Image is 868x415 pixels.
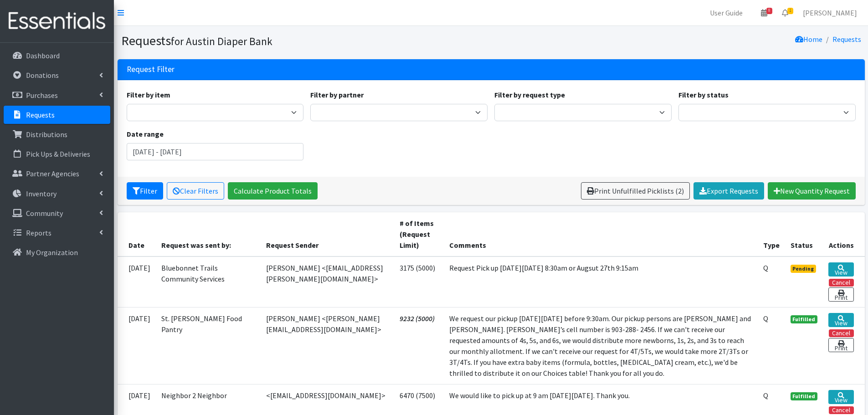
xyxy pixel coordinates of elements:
a: Partner Agencies [4,164,110,183]
a: Clear Filters [167,182,224,200]
abbr: Quantity [763,314,768,323]
p: Dashboard [26,51,60,60]
h3: Request Filter [127,65,175,74]
th: # of Items (Request Limit) [394,212,444,256]
label: Filter by request type [494,89,565,100]
p: Reports [26,228,51,237]
a: 8 [754,4,775,22]
th: Type [758,212,785,256]
abbr: Quantity [763,263,768,272]
td: [DATE] [118,256,156,307]
th: Request Sender [261,212,394,256]
td: [DATE] [118,307,156,384]
input: January 1, 2011 - December 31, 2011 [127,143,304,160]
p: Partner Agencies [26,169,79,178]
button: Filter [127,182,163,200]
a: View [828,390,853,404]
a: Community [4,204,110,222]
td: [PERSON_NAME] <[EMAIL_ADDRESS][PERSON_NAME][DOMAIN_NAME]> [261,256,394,307]
a: Inventory [4,184,110,203]
span: Pending [791,265,817,273]
th: Request was sent by: [156,212,261,256]
h1: Requests [121,33,488,49]
span: Fulfilled [791,392,818,400]
td: St. [PERSON_NAME] Food Pantry [156,307,261,384]
a: Print [828,338,853,352]
a: Print Unfulfilled Picklists (2) [581,182,690,200]
label: Filter by item [127,89,170,100]
p: Purchases [26,91,58,100]
span: 8 [766,8,772,14]
th: Comments [444,212,758,256]
a: [PERSON_NAME] [796,4,864,22]
span: 1 [787,8,793,14]
td: 9232 (5000) [394,307,444,384]
button: Cancel [829,329,854,337]
img: HumanEssentials [4,6,110,36]
a: Dashboard [4,46,110,65]
td: We request our pickup [DATE][DATE] before 9:30am. Our pickup persons are [PERSON_NAME] and [PERSO... [444,307,758,384]
label: Date range [127,128,164,139]
a: Reports [4,224,110,242]
p: Pick Ups & Deliveries [26,149,90,159]
small: for Austin Diaper Bank [171,35,272,48]
td: 3175 (5000) [394,256,444,307]
a: Pick Ups & Deliveries [4,145,110,163]
td: Request Pick up [DATE][DATE] 8:30am or Augsut 27th 9:15am [444,256,758,307]
p: Inventory [26,189,56,198]
a: View [828,313,853,327]
a: Donations [4,66,110,84]
p: Requests [26,110,55,119]
a: Print [828,287,853,302]
p: Community [26,209,63,218]
th: Actions [823,212,864,256]
a: Requests [4,106,110,124]
a: Export Requests [693,182,764,200]
th: Status [785,212,823,256]
a: Purchases [4,86,110,104]
label: Filter by status [678,89,729,100]
td: [PERSON_NAME] <[PERSON_NAME][EMAIL_ADDRESS][DOMAIN_NAME]> [261,307,394,384]
button: Cancel [829,406,854,414]
p: Distributions [26,130,67,139]
a: Distributions [4,125,110,143]
p: Donations [26,71,59,80]
span: Fulfilled [791,315,818,323]
label: Filter by partner [310,89,364,100]
a: My Organization [4,243,110,261]
p: My Organization [26,248,78,257]
a: New Quantity Request [768,182,856,200]
a: User Guide [703,4,750,22]
button: Cancel [829,279,854,287]
td: Bluebonnet Trails Community Services [156,256,261,307]
a: Home [795,35,822,44]
a: Calculate Product Totals [228,182,318,200]
th: Date [118,212,156,256]
a: Requests [832,35,861,44]
a: 1 [775,4,796,22]
a: View [828,262,853,277]
abbr: Quantity [763,391,768,400]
